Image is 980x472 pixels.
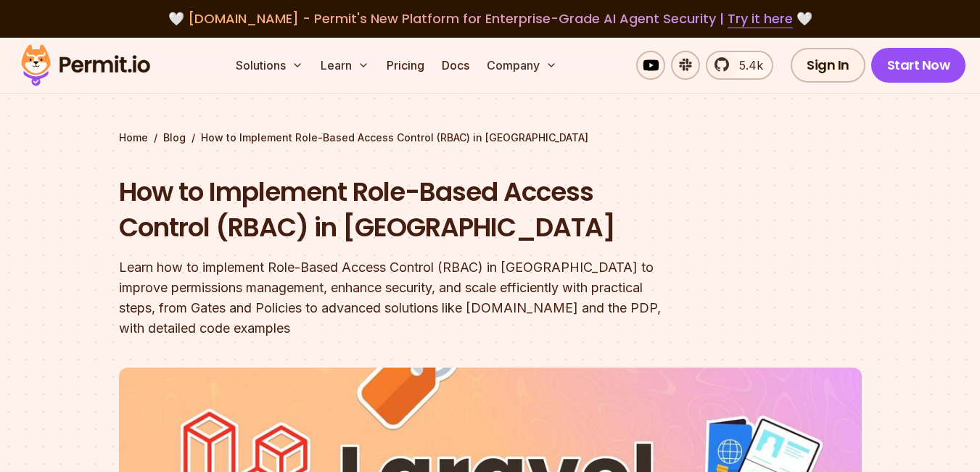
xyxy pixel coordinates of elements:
[119,174,676,246] h1: How to Implement Role-Based Access Control (RBAC) in [GEOGRAPHIC_DATA]
[436,51,475,80] a: Docs
[706,51,773,80] a: 5.4k
[730,57,763,74] span: 5.4k
[481,51,563,80] button: Company
[15,41,157,90] img: Permit logo
[119,131,862,145] div: / /
[35,9,945,29] div: 🤍 🤍
[163,131,186,145] a: Blog
[791,48,865,83] a: Sign In
[315,51,375,80] button: Learn
[188,9,793,28] span: [DOMAIN_NAME] - Permit's New Platform for Enterprise-Grade AI Agent Security |
[728,9,793,28] a: Try it here
[119,257,676,339] div: Learn how to implement Role-Based Access Control (RBAC) in [GEOGRAPHIC_DATA] to improve permissio...
[871,48,966,83] a: Start Now
[119,131,148,145] a: Home
[230,51,309,80] button: Solutions
[381,51,430,80] a: Pricing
